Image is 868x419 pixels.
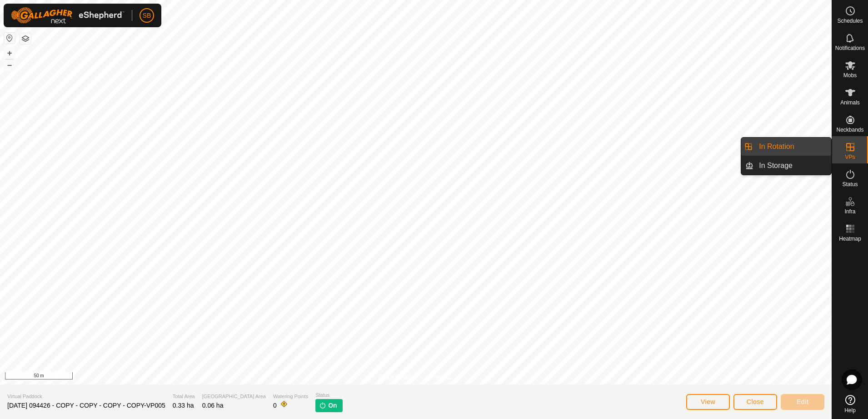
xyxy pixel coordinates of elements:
[759,160,793,171] span: In Storage
[844,408,856,413] span: Help
[173,393,195,400] span: Total Area
[753,157,831,175] a: In Storage
[686,394,730,410] button: View
[380,373,414,381] a: Privacy Policy
[753,138,831,156] a: In Rotation
[7,402,165,409] span: [DATE] 094426 - COPY - COPY - COPY - COPY-VP005
[837,18,863,24] span: Schedules
[315,391,342,399] span: Status
[425,373,452,381] a: Contact Us
[4,59,15,70] button: –
[781,394,824,410] button: Edit
[797,398,808,405] span: Edit
[747,398,764,405] span: Close
[4,33,15,44] button: Reset Map
[20,33,31,44] button: Map Layers
[7,393,165,400] span: Virtual Paddock
[733,394,777,410] button: Close
[701,398,715,405] span: View
[842,182,858,187] span: Status
[840,100,860,105] span: Animals
[741,157,831,175] li: In Storage
[202,393,266,400] span: [GEOGRAPHIC_DATA] Area
[143,11,151,20] span: SB
[843,73,857,78] span: Mobs
[4,48,15,59] button: +
[173,402,194,409] span: 0.33 ha
[11,7,125,24] img: Gallagher Logo
[202,402,224,409] span: 0.06 ha
[273,402,277,409] span: 0
[328,401,337,410] span: On
[759,141,794,152] span: In Rotation
[832,391,868,417] a: Help
[741,138,831,156] li: In Rotation
[839,236,861,242] span: Heatmap
[319,402,326,409] img: turn-on
[273,393,308,400] span: Watering Points
[845,154,855,160] span: VPs
[836,127,863,133] span: Neckbands
[844,209,855,214] span: Infra
[835,45,865,51] span: Notifications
